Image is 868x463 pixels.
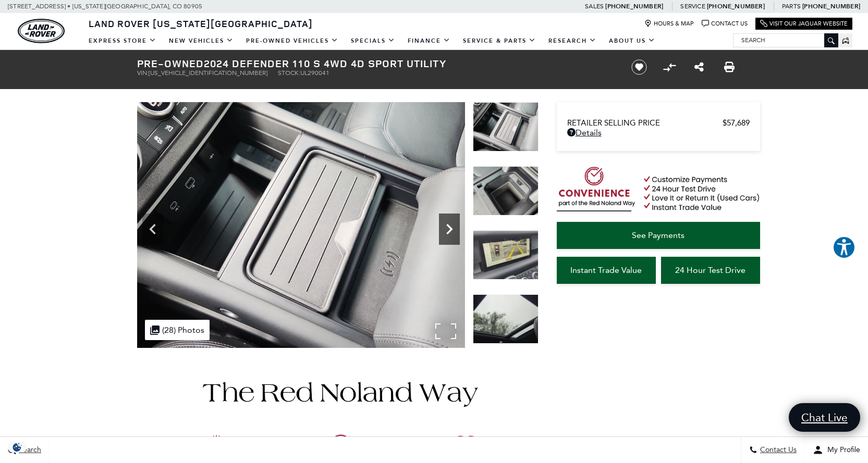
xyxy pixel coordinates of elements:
[8,3,202,10] a: [STREET_ADDRESS] • [US_STATE][GEOGRAPHIC_DATA], CO 80905
[278,69,300,77] span: Stock:
[661,257,760,284] a: 24 Hour Test Drive
[82,32,662,50] nav: Main Navigation
[145,320,210,340] div: (28) Photos
[557,257,656,284] a: Instant Trade Value
[823,446,860,455] span: My Profile
[5,442,29,453] div: Privacy Settings
[805,437,868,463] button: Open user profile menu
[149,69,267,77] span: [US_VEHICLE_IDENTIFICATION_NUMBER]
[833,236,855,259] button: Explore your accessibility options
[567,128,750,137] a: Details
[142,214,163,245] div: Previous
[557,222,760,249] a: See Payments
[401,32,457,50] a: Finance
[789,403,860,432] a: Chat Live
[137,56,204,70] strong: Pre-Owned
[833,236,855,261] aside: Accessibility Help Desk
[439,214,460,245] div: Next
[605,2,663,10] a: [PHONE_NUMBER]
[240,32,345,50] a: Pre-Owned Vehicles
[680,3,705,10] span: Service
[473,230,539,280] img: Used 2024 Fuji White Land Rover S image 20
[733,34,838,46] input: Search
[796,410,853,424] span: Chat Live
[632,230,684,240] span: See Payments
[782,3,801,10] span: Parts
[18,19,65,43] a: land-rover
[137,58,614,69] h1: 2024 Defender 110 S 4WD 4D Sport Utility
[570,265,642,275] span: Instant Trade Value
[567,118,750,128] a: Retailer Selling Price $57,689
[802,2,860,10] a: [PHONE_NUMBER]
[603,32,662,50] a: About Us
[757,446,797,455] span: Contact Us
[473,102,539,152] img: Used 2024 Fuji White Land Rover S image 18
[18,19,65,43] img: Land Rover
[300,69,329,77] span: UL290041
[89,17,313,30] span: Land Rover [US_STATE][GEOGRAPHIC_DATA]
[82,32,163,50] a: EXPRESS STORE
[694,61,704,73] a: Share this Pre-Owned 2024 Defender 110 S 4WD 4D Sport Utility
[707,2,765,10] a: [PHONE_NUMBER]
[137,102,465,348] img: Used 2024 Fuji White Land Rover S image 18
[137,69,149,77] span: VIN:
[760,20,848,28] a: Visit Our Jaguar Website
[457,32,542,50] a: Service & Parts
[628,59,651,76] button: Save vehicle
[585,3,604,10] span: Sales
[724,61,735,73] a: Print this Pre-Owned 2024 Defender 110 S 4WD 4D Sport Utility
[345,32,401,50] a: Specials
[662,59,677,75] button: Compare Vehicle
[702,20,748,28] a: Contact Us
[473,294,539,344] img: Used 2024 Fuji White Land Rover S image 21
[473,166,539,216] img: Used 2024 Fuji White Land Rover S image 19
[675,265,745,275] span: 24 Hour Test Drive
[82,17,319,30] a: Land Rover [US_STATE][GEOGRAPHIC_DATA]
[542,32,603,50] a: Research
[644,20,694,28] a: Hours & Map
[567,118,723,128] span: Retailer Selling Price
[163,32,240,50] a: New Vehicles
[723,118,750,128] span: $57,689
